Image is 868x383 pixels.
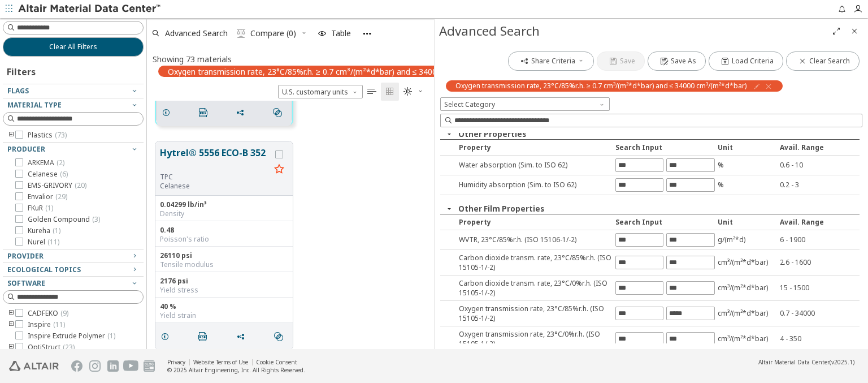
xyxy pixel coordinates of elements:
[453,304,613,323] div: Oxygen transmission rate , 23°C/85%r.h. (ISO 15105-1/-2)
[167,366,305,374] div: © 2025 Altair Engineering, Inc. All Rights Reserved.
[167,358,185,366] a: Privacy
[440,129,458,139] button: Close
[780,235,860,244] div: 6 - 1900
[7,251,44,261] span: Provider
[278,85,363,98] span: U.S. customary units
[28,332,115,341] span: Inspire Extrude Polymer
[18,3,162,15] img: Altair Material Data Center
[28,158,64,167] span: ARKEMA
[28,320,65,329] span: Inspire
[732,57,774,66] span: Load Criteria
[780,257,860,267] div: 2.6 - 1600
[718,308,778,318] div: cm³/(m²*d*bar)
[718,283,778,292] div: cm³/(m²*d*bar)
[160,311,288,320] div: Yield strain
[455,81,747,91] span: Oxygen transmission rate, 23°C/85%r.h. ≥ 0.7 cm³/(m²*d*bar) and ≤ 34000 cm³/(m²*d*bar)
[780,308,860,318] div: 0.7 - 34000
[9,361,59,371] img: Altair Engineering
[194,101,218,124] button: PDF Download
[3,37,144,57] button: Clear All Filters
[7,144,45,154] span: Producer
[53,226,60,235] span: ( 1 )
[758,358,830,366] span: Altair Material Data Center
[28,238,59,247] span: Nurel
[7,265,81,274] span: Ecological Topics
[508,51,594,71] button: Share Criteria
[278,85,363,98] div: Unit System
[75,180,86,190] span: ( 20 )
[57,158,64,167] span: ( 2 )
[28,204,53,213] span: FKuR
[709,51,783,71] button: Load Criteria
[155,325,179,348] button: Details
[160,173,270,182] div: TPC
[403,87,413,96] i: 
[3,84,144,98] button: Flags
[780,160,860,170] div: 0.6 - 10
[7,320,15,329] i: toogle group
[92,214,100,224] span: ( 3 )
[758,358,854,366] div: (v2025.1)
[107,331,115,341] span: ( 1 )
[718,143,778,152] div: Unit
[28,192,67,201] span: Envalior
[780,283,860,292] div: 15 - 1500
[458,129,526,139] button: Other Properties
[780,180,860,190] div: 0.2 - 3
[809,57,850,66] span: Clear Search
[231,325,255,348] button: Share
[273,108,282,117] i: 
[845,22,863,40] button: Close
[399,83,428,101] button: Theme
[168,66,502,76] span: Oxygen transmission rate, 23°C/85%r.h. ≥ 0.7 cm³/(m²*d*bar) and ≤ 34000 cm³/(m²*d*bar)
[827,22,845,40] button: Full Screen
[49,42,97,51] span: Clear All Filters
[250,29,296,37] span: Compare (0)
[160,302,288,311] div: 40 %
[53,320,65,329] span: ( 11 )
[597,51,645,71] button: Save
[47,237,59,247] span: ( 11 )
[3,57,41,84] div: Filters
[160,146,270,173] button: Hytrel® 5556 ECO-B 352
[198,332,207,341] i: 
[256,358,297,366] a: Cookie Consent
[193,325,217,348] button: PDF Download
[718,160,778,170] div: %
[157,101,180,124] button: Details
[7,131,15,140] i: toogle group
[453,180,613,190] div: Humidity absorption (Sim. to ISO 62)
[440,97,610,111] span: Select Category
[780,143,860,152] div: Avail. Range
[28,215,100,224] span: Golden Compound
[718,235,778,244] div: g/(m²*d)
[620,57,635,66] span: Save
[28,226,60,235] span: Kureha
[147,101,434,350] div: grid
[453,235,613,244] div: WVTR , 23°C/85%r.h. (ISO 15106-1/-2)
[60,169,68,179] span: ( 6 )
[718,334,778,343] div: cm³/(m²*d*bar)
[268,101,292,124] button: Similar search
[453,143,613,152] div: Property
[160,286,288,295] div: Yield stress
[453,217,613,227] div: Property
[153,54,232,64] div: Showing 73 materials
[28,181,86,190] span: EMS-GRIVORY
[3,249,144,263] button: Provider
[363,83,381,101] button: Table View
[165,29,228,37] span: Advanced Search
[780,334,860,343] div: 4 - 350
[28,131,67,140] span: Plastics
[45,203,53,213] span: ( 1 )
[453,329,613,348] div: Oxygen transmission rate , 23°C/0%r.h. (ISO 15105-1/-2)
[786,51,860,71] button: Clear Search
[440,204,458,214] button: Close
[615,217,715,227] div: Search Input
[718,257,778,267] div: cm³/(m²*d*bar)
[237,29,246,38] i: 
[7,309,15,318] i: toogle group
[367,87,376,96] i: 
[28,170,68,179] span: Celanese
[615,143,715,152] div: Search Input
